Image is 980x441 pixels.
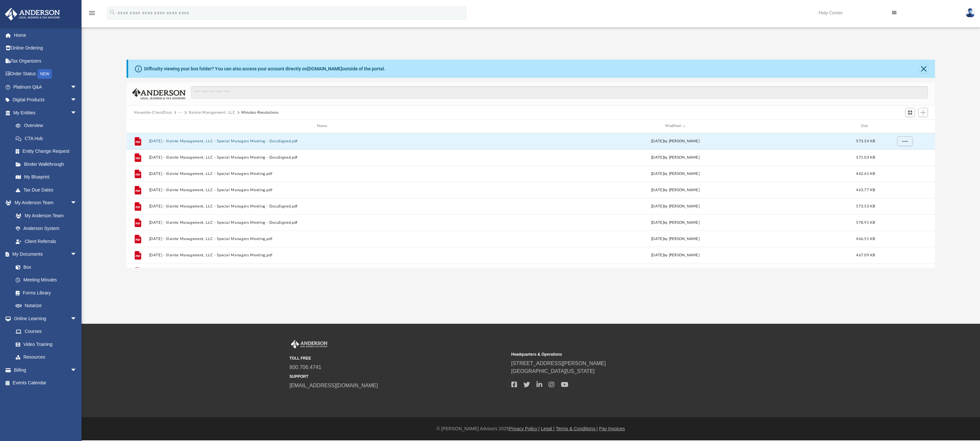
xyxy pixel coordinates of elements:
[290,355,507,361] small: TOLL FREE
[70,248,83,261] span: arrow_drop_down
[188,110,235,116] button: Slainte Management, LLC
[9,158,87,171] a: Binder Walkthrough
[9,132,87,145] a: CTA Hub
[290,374,507,379] small: SUPPORT
[501,236,850,242] div: [DATE] by [PERSON_NAME]
[70,312,83,325] span: arrow_drop_down
[9,209,80,222] a: My Anderson Team
[70,363,83,377] span: arrow_drop_down
[149,237,498,241] button: [DATE] - Slainte Management, LLC - Special Managers Meeting.pdf
[9,325,83,338] a: Courses
[9,338,80,351] a: Video Training
[149,253,498,257] button: [DATE] - Slainte Management, LLC - Special Managers Meeting.pdf
[149,188,498,192] button: [DATE] - Slainte Management, LLC - Special Managers Meeting.pdf
[149,139,498,143] button: [DATE] - Slainte Management, LLC - Special Managers Meeting - DocuSigned.pdf
[149,204,498,208] button: [DATE] - Slainte Management, LLC - Special Managers Meeting - DocuSigned.pdf
[918,108,928,117] button: Add
[307,66,342,71] a: [DOMAIN_NAME]
[241,110,279,116] button: Minutes-Resolutions
[9,119,87,132] a: Overview
[5,312,83,325] a: Online Learningarrow_drop_down
[9,222,83,235] a: Anderson System
[856,253,875,257] span: 467.09 KB
[149,221,498,225] button: [DATE] - Slainte Management, LLC - Special Managers Meeting - DocuSigned.pdf
[9,274,83,287] a: Meeting Minutes
[149,172,498,176] button: [DATE] - Slainte Management, LLC - Special Managers Meeting.pdf
[290,364,322,370] a: 800.706.4741
[856,237,875,240] span: 466.51 KB
[9,351,83,364] a: Resources
[5,93,87,107] a: Digital Productsarrow_drop_down
[5,106,87,119] a: My Entitiesarrow_drop_down
[511,361,606,366] a: [STREET_ADDRESS][PERSON_NAME]
[541,426,555,431] a: Legal |
[856,172,875,175] span: 462.61 KB
[5,42,87,55] a: Online Ordering
[109,9,116,16] i: search
[9,235,83,248] a: Client Referrals
[882,123,927,129] div: id
[70,196,83,210] span: arrow_drop_down
[9,145,87,158] a: Entity Change Request
[856,221,875,224] span: 578.91 KB
[3,8,62,21] img: Anderson Advisors Platinum Portal
[5,196,83,209] a: My Anderson Teamarrow_drop_down
[856,139,875,143] span: 573.54 KB
[9,183,87,196] a: Tax Due Dates
[501,203,850,209] div: [DATE] by [PERSON_NAME]
[856,155,875,159] span: 571.03 KB
[70,93,83,107] span: arrow_drop_down
[5,377,87,390] a: Events Calendar
[897,136,912,146] button: More options
[5,54,87,67] a: Tax Organizers
[38,69,52,79] div: NEW
[129,123,146,129] div: id
[509,426,540,431] a: Privacy Policy |
[148,123,498,129] div: Name
[88,9,96,17] i: menu
[127,133,935,268] div: grid
[501,220,850,225] div: [DATE] by [PERSON_NAME]
[290,383,378,388] a: [EMAIL_ADDRESS][DOMAIN_NAME]
[501,187,850,193] div: [DATE] by [PERSON_NAME]
[511,351,729,357] small: Headquarters & Operations
[70,80,83,94] span: arrow_drop_down
[599,426,625,431] a: Pay Invoices
[5,248,83,261] a: My Documentsarrow_drop_down
[852,123,879,129] div: Size
[5,363,87,377] a: Billingarrow_drop_down
[856,188,875,192] span: 463.77 KB
[501,154,850,160] div: [DATE] by [PERSON_NAME]
[501,252,850,258] div: [DATE] by [PERSON_NAME]
[9,286,80,299] a: Forms Library
[5,67,87,81] a: Order StatusNEW
[82,425,980,432] div: © [PERSON_NAME] Advisors 2025
[178,110,182,116] button: ···
[501,138,850,144] div: [DATE] by [PERSON_NAME]
[134,110,172,116] button: Viewable-ClientDocs
[9,261,80,274] a: Box
[501,171,850,177] div: [DATE] by [PERSON_NAME]
[5,80,87,93] a: Platinum Q&Aarrow_drop_down
[9,171,83,184] a: My Blueprint
[290,340,329,349] img: Anderson Advisors Platinum Portal
[9,299,83,312] a: Notarize
[5,29,87,42] a: Home
[919,64,928,73] button: Close
[556,426,598,431] a: Terms & Conditions |
[88,12,96,17] a: menu
[905,108,915,117] button: Switch to Grid View
[511,368,595,374] a: [GEOGRAPHIC_DATA][US_STATE]
[144,65,385,72] div: Difficulty viewing your box folder? You can also access your account directly on outside of the p...
[965,8,975,18] img: User Pic
[70,106,83,120] span: arrow_drop_down
[501,123,850,129] div: Modified
[149,155,498,160] button: [DATE] - Slainte Management, LLC - Special Managers Meeting - DocuSigned.pdf
[856,204,875,208] span: 573.53 KB
[191,86,928,99] input: Search files and folders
